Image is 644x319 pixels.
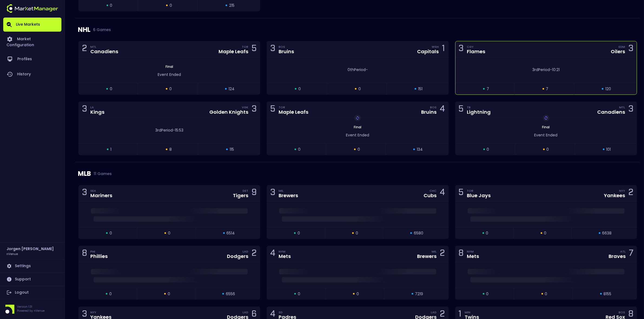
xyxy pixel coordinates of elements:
div: SD [279,310,296,314]
div: BOS [279,45,294,49]
div: 3 [628,44,633,54]
a: Profiles [3,52,61,67]
span: 0 [109,291,112,297]
span: 0th Period [348,67,366,72]
span: 0 [545,291,547,297]
span: 7219 [415,291,423,297]
div: TB [467,105,491,109]
div: MIN [465,310,479,314]
span: 11 Games [91,172,112,176]
span: 215 [229,3,235,8]
div: Blue Jays [467,193,491,198]
div: 4 [440,188,445,198]
div: 2 [252,249,257,259]
div: CGY [467,45,486,49]
div: CHC [430,189,437,193]
span: 0 [487,147,489,152]
span: 3rd Period [532,67,550,72]
img: logo [6,4,58,13]
div: Braves [609,254,626,259]
span: 0 [298,86,301,92]
span: Final [352,125,363,129]
div: NYM [467,249,479,254]
span: 6556 [226,291,235,297]
span: 151 [418,86,422,92]
span: - [173,127,175,133]
span: 6638 [602,230,612,236]
p: Powered by nVenue [17,309,45,313]
span: 6514 [227,230,235,236]
div: 1 [442,44,445,54]
div: TOR [467,189,491,193]
div: PHI [90,249,108,254]
div: TOR [279,105,308,109]
div: 3 [270,44,275,54]
span: 0 [486,230,488,236]
div: LAD [243,249,248,254]
a: Market Configuration [3,32,61,52]
h2: Jorgen [PERSON_NAME] [6,246,54,252]
div: ATL [620,249,626,254]
img: replayImg [544,116,548,120]
span: 0 [110,3,113,8]
span: 0 [298,230,300,236]
span: 0 [110,230,112,236]
span: 6 Games [90,28,111,32]
img: replayImg [355,116,360,120]
div: Brewers [417,254,437,259]
div: DET [243,189,248,193]
div: EDM [619,45,625,49]
span: 0 [358,147,360,152]
span: - [550,67,552,72]
span: 0 [169,86,172,92]
span: 8155 [604,291,612,297]
p: Version 1.31 [17,305,45,309]
span: Event Ended [346,132,369,138]
div: Dodgers [227,254,248,259]
div: TOR [242,45,248,49]
div: 3 [628,105,633,115]
div: NHL [78,18,638,41]
div: Mariners [90,193,112,198]
span: 7 [546,86,549,92]
div: 4 [440,105,445,115]
h3: nVenue [6,252,18,256]
div: 9 [252,188,257,198]
div: 2 [82,44,87,54]
div: 3 [270,188,275,198]
div: 4 [270,249,275,259]
span: 0 [356,291,359,297]
div: Canadiens [597,110,625,115]
a: Settings [3,260,61,273]
span: Final [164,64,175,69]
div: VGK [242,105,248,109]
div: MTL [619,105,625,109]
span: 0 [298,291,300,297]
span: 8 [169,147,172,152]
div: Tigers [233,193,248,198]
span: 120 [605,86,611,92]
div: 3 [82,188,87,198]
span: 3rd Period [155,127,173,133]
div: Kings [90,110,104,115]
div: MIL [279,189,298,193]
a: Logout [3,286,61,299]
div: Bruins [279,49,294,54]
div: Mets [279,254,291,259]
div: Flames [467,49,486,54]
span: 115 [230,147,234,152]
div: 5 [459,105,464,115]
div: LAD [243,310,248,314]
div: Cubs [424,193,437,198]
span: 15:53 [175,127,183,133]
div: 8 [459,249,464,259]
span: 134 [417,147,423,152]
span: 0 [168,230,170,236]
div: WSH [432,45,439,49]
a: History [3,67,61,82]
span: 101 [606,147,611,152]
div: Bruins [421,110,437,115]
div: Oilers [611,49,625,54]
span: - [366,67,368,72]
span: 0 [170,3,172,8]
